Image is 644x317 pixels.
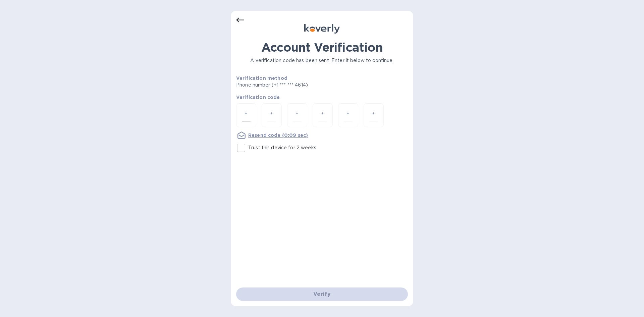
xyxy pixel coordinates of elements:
[236,82,359,89] p: Phone number (+1 *** *** 4614)
[236,40,408,54] h1: Account Verification
[236,57,408,64] p: A verification code has been sent. Enter it below to continue.
[236,75,287,81] b: Verification method
[248,144,316,151] p: Trust this device for 2 weeks
[236,94,408,101] p: Verification code
[248,133,308,138] u: Resend code (0:09 sec)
